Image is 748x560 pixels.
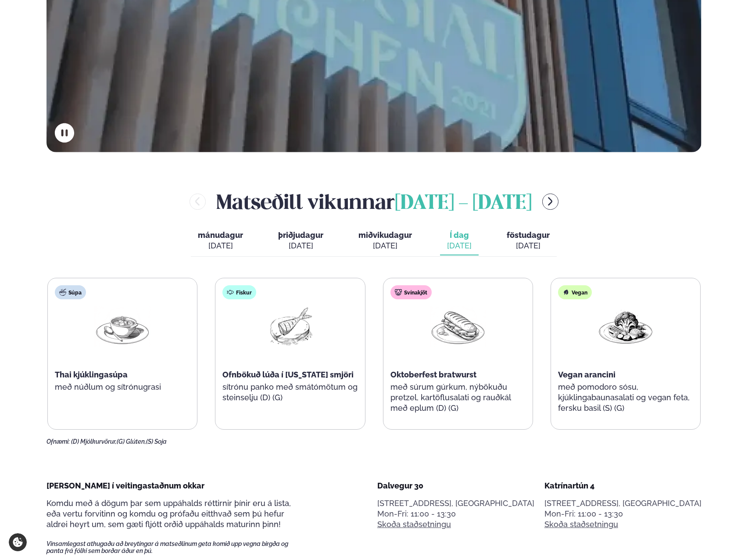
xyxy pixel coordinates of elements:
span: Vinsamlegast athugaðu að breytingar á matseðlinum geta komið upp vegna birgða og panta frá fólki ... [47,540,304,554]
span: Komdu með á dögum þar sem uppáhalds réttirnir þínir eru á lista, eða vertu forvitinn og komdu og ... [47,499,291,529]
img: fish.svg [227,289,234,296]
div: Fiskur [222,285,256,299]
span: mánudagur [198,230,243,240]
span: Í dag [447,230,472,241]
span: Thai kjúklingasúpa [55,370,128,379]
h2: Matseðill vikunnar [216,187,532,216]
div: [DATE] [198,241,243,251]
div: Katrínartún 4 [544,481,701,491]
p: með núðlum og sítrónugrasi [55,382,190,392]
button: föstudagur [DATE] [500,226,557,255]
p: með pomodoro sósu, kjúklingabaunasalati og vegan feta, fersku basil (S) (G) [558,382,693,413]
div: Svínakjöt [390,285,432,299]
span: [PERSON_NAME] í veitingastaðnum okkar [47,481,204,490]
div: Mon-Fri: 11:00 - 13:30 [377,509,534,519]
img: pork.svg [395,289,402,296]
span: Ofnbökuð lúða í [US_STATE] smjöri [222,370,354,379]
p: [STREET_ADDRESS], [GEOGRAPHIC_DATA] [377,498,534,509]
span: (D) Mjólkurvörur, [71,438,117,445]
button: þriðjudagur [DATE] [271,226,330,255]
a: Skoða staðsetningu [377,519,451,530]
div: [DATE] [278,241,323,251]
span: Ofnæmi: [47,438,70,445]
img: Vegan.svg [562,289,569,296]
button: menu-btn-left [190,194,206,210]
a: Cookie settings [9,533,27,551]
span: föstudagur [507,230,550,240]
span: [DATE] - [DATE] [395,194,532,213]
img: Fish.png [262,306,318,347]
span: miðvikudagur [358,230,412,240]
div: Mon-Fri: 11:00 - 13:30 [544,509,701,519]
span: þriðjudagur [278,230,323,240]
img: soup.svg [59,289,66,296]
button: menu-btn-right [542,194,558,210]
button: Í dag [DATE] [440,226,479,255]
span: (S) Soja [146,438,167,445]
p: sítrónu panko með smátómötum og steinselju (D) (G) [222,382,358,403]
p: með súrum gúrkum, nýbökuðu pretzel, kartöflusalati og rauðkál með eplum (D) (G) [390,382,526,413]
img: Vegan.png [598,306,654,347]
div: [DATE] [358,241,412,251]
div: [DATE] [507,241,550,251]
span: Oktoberfest bratwurst [390,370,476,379]
div: Vegan [558,285,592,299]
img: Panini.png [430,306,486,347]
span: (G) Glúten, [117,438,146,445]
div: Dalvegur 30 [377,481,534,491]
span: Vegan arancini [558,370,616,379]
button: miðvikudagur [DATE] [351,226,419,255]
p: [STREET_ADDRESS], [GEOGRAPHIC_DATA] [544,498,701,509]
div: [DATE] [447,241,472,251]
img: Soup.png [94,306,150,347]
button: mánudagur [DATE] [191,226,250,255]
div: Súpa [55,285,86,299]
a: Skoða staðsetningu [544,519,618,530]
